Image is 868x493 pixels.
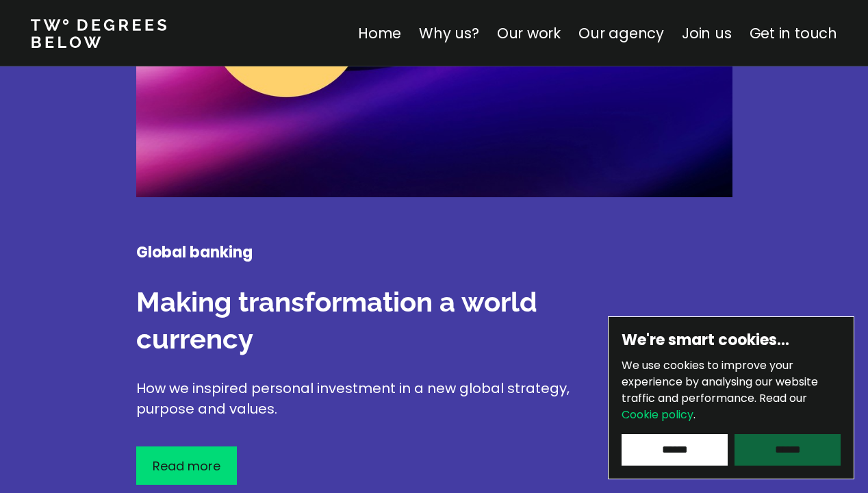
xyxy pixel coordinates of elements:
[419,23,479,43] a: Why us?
[622,390,807,422] span: Read our .
[136,283,615,357] h3: Making transformation a world currency
[622,357,841,423] p: We use cookies to improve your experience by analysing our website traffic and performance.
[622,330,841,351] h6: We're smart cookies…
[136,378,615,419] p: How we inspired personal investment in a new global strategy, purpose and values.
[578,23,664,43] a: Our agency
[750,23,837,43] a: Get in touch
[136,242,615,263] h4: Global banking
[358,23,401,43] a: Home
[682,23,732,43] a: Join us
[153,457,220,475] p: Read more
[497,23,561,43] a: Our work
[622,407,693,422] a: Cookie policy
